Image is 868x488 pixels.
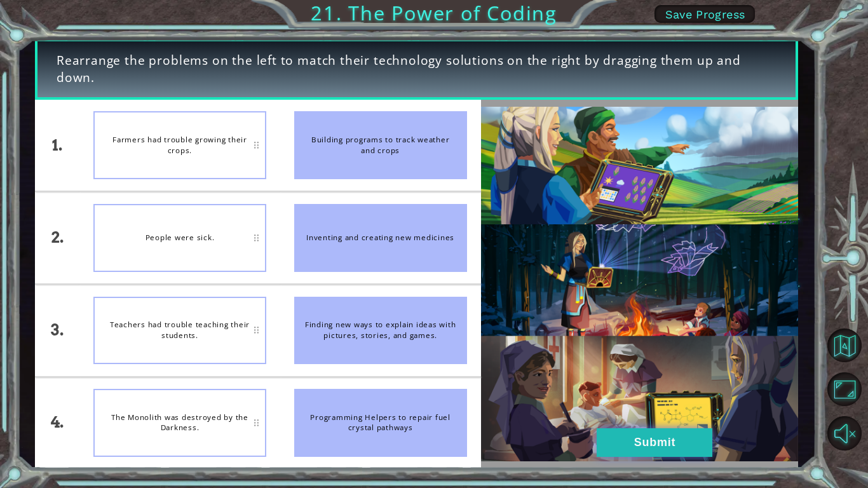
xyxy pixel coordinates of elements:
[597,428,712,457] button: Submit
[827,372,862,407] button: Maximize Browser
[294,111,467,179] div: Building programs to track weather and crops
[35,377,79,469] div: 4.
[827,416,862,451] button: Unmute
[93,204,266,272] div: People were sick.
[35,192,79,283] div: 2.
[294,204,467,272] div: Inventing and creating new medicines
[481,107,799,461] img: Interactive Art
[665,8,745,21] span: Save Progress
[654,5,755,23] button: Save Progress
[827,329,862,363] button: Back to Map
[93,111,266,179] div: Farmers had trouble growing their crops.
[294,389,467,457] div: Programming Helpers to repair fuel crystal pathways
[93,297,266,365] div: Teachers had trouble teaching their students.
[294,297,467,365] div: Finding new ways to explain ideas with pictures, stories, and games.
[93,389,266,457] div: The Monolith was destroyed by the Darkness.
[829,323,868,367] a: Back to Map
[35,100,79,191] div: 1.
[57,52,777,87] span: Rearrange the problems on the left to match their technology solutions on the right by dragging t...
[35,285,79,376] div: 3.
